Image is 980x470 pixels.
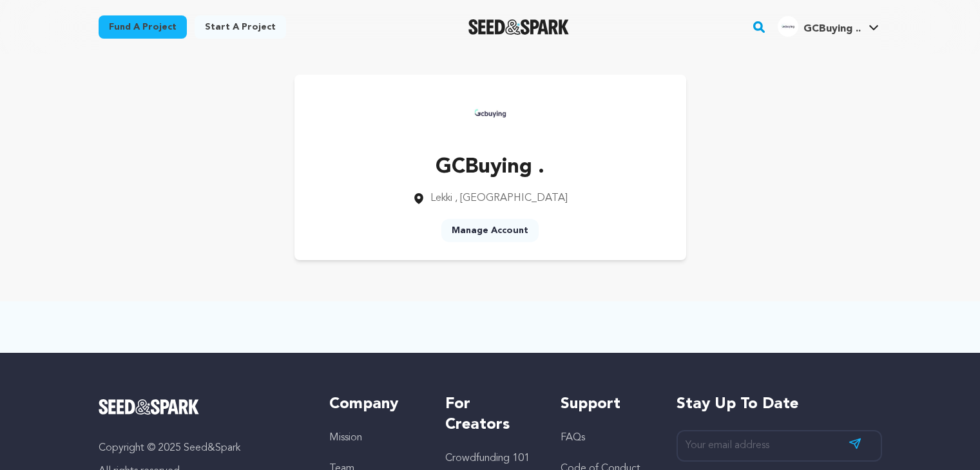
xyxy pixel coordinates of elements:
[99,399,200,415] img: Seed&Spark Logo
[778,16,798,37] img: fabf2820fec31845.jpg
[775,14,881,37] a: GCBuying ..'s Profile
[445,453,530,464] a: Crowdfunding 101
[561,433,585,443] a: FAQs
[468,19,570,35] img: Seed&Spark Logo Dark Mode
[430,193,452,203] span: Lekki
[412,152,568,183] p: GCBuying .
[775,14,881,41] span: GCBuying ..'s Profile
[99,399,304,415] a: Seed&Spark Homepage
[561,394,650,415] h5: Support
[195,15,286,39] a: Start a project
[778,16,861,37] div: GCBuying ..'s Profile
[803,24,861,34] span: GCBuying ..
[677,430,882,462] input: Your email address
[441,219,539,242] a: Manage Account
[677,394,882,415] h5: Stay up to date
[445,394,535,435] h5: For Creators
[468,19,570,35] a: Seed&Spark Homepage
[99,15,187,39] a: Fund a project
[465,88,516,139] img: https://seedandspark-static.s3.us-east-2.amazonaws.com/images/User/002/174/253/medium/fabf2820fec...
[329,394,419,415] h5: Company
[455,193,568,203] span: , [GEOGRAPHIC_DATA]
[99,440,304,456] p: Copyright © 2025 Seed&Spark
[329,433,362,443] a: Mission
